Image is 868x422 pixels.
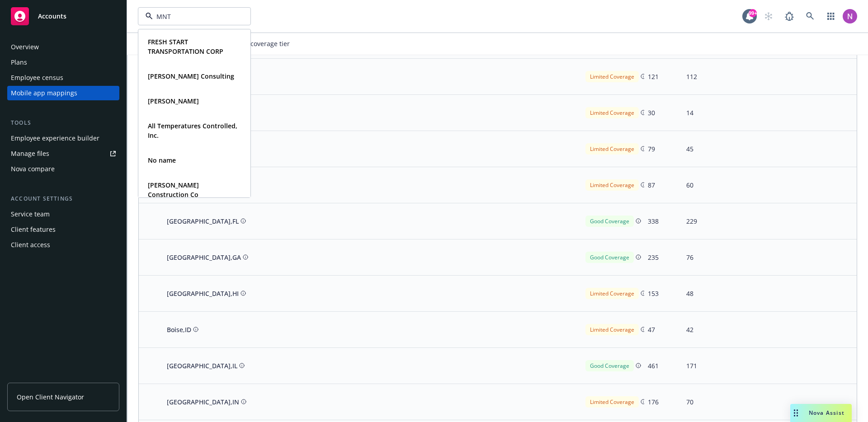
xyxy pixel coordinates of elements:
[17,392,84,402] span: Open Client Navigator
[38,13,66,20] span: Accounts
[843,9,857,23] img: photo
[7,131,119,145] a: Employee experience builder
[686,397,693,407] div: 70
[686,108,693,117] div: 14
[585,216,634,227] div: Good Coverage
[584,286,648,301] button: Limited Coverage
[139,384,161,420] div: Toggle Row Expanded
[167,325,191,334] div: Boise , ID
[7,55,119,70] a: Plans
[148,72,234,80] strong: [PERSON_NAME] Consulting
[686,72,697,81] div: 112
[7,4,119,29] a: Accounts
[686,180,693,190] div: 60
[584,358,643,373] button: Good Coverage
[648,397,659,407] div: 176
[584,214,643,229] button: Good Coverage
[167,253,241,262] div: [GEOGRAPHIC_DATA] , GA
[648,216,659,226] div: 338
[139,312,161,348] div: Toggle Row Expanded
[153,12,232,21] input: Filter by keyword
[585,252,634,263] div: Good Coverage
[11,131,99,145] div: Employee experience builder
[809,409,844,417] span: Nova Assist
[585,71,639,82] div: Limited Coverage
[11,162,55,176] div: Nova compare
[780,7,798,25] a: Report a Bug
[7,238,119,252] a: Client access
[686,325,693,334] div: 42
[167,397,239,407] div: [GEOGRAPHIC_DATA] , IN
[7,222,119,237] a: Client features
[148,97,199,105] strong: [PERSON_NAME]
[648,325,655,334] div: 47
[686,253,693,262] div: 76
[584,105,648,120] button: Limited Coverage
[148,181,199,199] strong: [PERSON_NAME] Construction Co
[139,348,161,384] div: Toggle Row Expanded
[585,179,639,191] div: Limited Coverage
[648,108,655,117] div: 30
[11,207,50,221] div: Service team
[759,7,778,25] a: Start snowing
[749,9,757,17] div: 99+
[7,70,119,85] a: Employee census
[585,107,639,118] div: Limited Coverage
[11,238,50,252] div: Client access
[139,276,161,312] div: Toggle Row Expanded
[226,40,290,47] div: Census coverage tier
[584,141,648,156] button: Limited Coverage
[686,216,697,226] div: 229
[167,289,239,298] div: [GEOGRAPHIC_DATA] , HI
[822,7,840,25] a: Switch app
[7,40,119,54] a: Overview
[148,122,237,140] strong: All Temperatures Controlled, Inc.
[584,322,648,337] button: Limited Coverage
[648,253,659,262] div: 235
[584,250,643,265] button: Good Coverage
[7,146,119,161] a: Manage files
[165,359,246,372] button: [GEOGRAPHIC_DATA],IL
[7,86,119,100] a: Mobile app mappings
[585,288,639,299] div: Limited Coverage
[585,324,639,335] div: Limited Coverage
[648,144,655,154] div: 79
[165,287,248,300] button: [GEOGRAPHIC_DATA],HI
[165,323,200,336] button: Boise,ID
[11,146,49,161] div: Manage files
[167,361,237,370] div: [GEOGRAPHIC_DATA] , IL
[790,404,852,422] button: Nova Assist
[148,38,223,56] strong: FRESH START TRANSPORTATION CORP
[7,118,119,127] div: Tools
[648,72,659,81] div: 121
[585,360,634,371] div: Good Coverage
[165,215,248,228] button: [GEOGRAPHIC_DATA],FL
[167,216,239,226] div: [GEOGRAPHIC_DATA] , FL
[165,251,250,264] button: [GEOGRAPHIC_DATA],GA
[7,194,119,203] div: Account settings
[11,40,39,54] div: Overview
[148,156,176,164] strong: No name
[686,289,693,298] div: 48
[11,86,77,100] div: Mobile app mappings
[648,180,655,190] div: 87
[11,55,27,70] div: Plans
[11,70,63,85] div: Employee census
[801,7,819,25] a: Search
[165,395,248,408] button: [GEOGRAPHIC_DATA],IN
[584,178,648,192] button: Limited Coverage
[584,69,648,84] button: Limited Coverage
[585,396,639,408] div: Limited Coverage
[7,162,119,176] a: Nova compare
[686,361,697,370] div: 171
[7,207,119,221] a: Service team
[139,239,161,276] div: Toggle Row Expanded
[139,203,161,239] div: Toggle Row Expanded
[11,222,56,237] div: Client features
[648,361,659,370] div: 461
[790,404,802,422] div: Drag to move
[585,143,639,155] div: Limited Coverage
[648,289,659,298] div: 153
[584,394,648,409] button: Limited Coverage
[686,144,693,154] div: 45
